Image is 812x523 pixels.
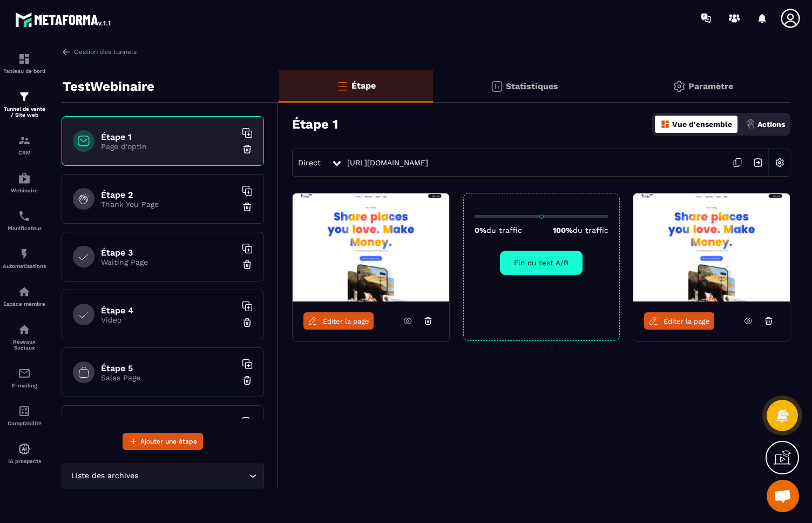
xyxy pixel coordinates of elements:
[644,312,714,330] a: Éditer la page
[18,367,31,380] img: email
[101,316,236,324] p: Video
[660,119,670,129] img: dashboard-orange.40269519.svg
[688,81,733,91] p: Paramètre
[3,383,46,388] p: E-mailing
[18,210,31,223] img: scheduler
[101,247,236,258] h6: Étape 3
[69,470,140,482] span: Liste des archives
[746,119,755,129] img: actions.d6e523a2.png
[15,10,112,29] img: logo
[3,202,46,239] a: schedulerschedulerPlanificateur
[18,247,31,260] img: automations
[3,164,46,202] a: automationsautomationsWebinaire
[757,120,785,129] p: Actions
[3,263,46,269] p: Automatisations
[3,397,46,434] a: accountantaccountantComptabilité
[101,258,236,266] p: Waiting Page
[62,464,264,488] div: Search for option
[3,106,46,118] p: Tunnel de vente / Site web
[18,52,31,65] img: formation
[748,152,768,173] img: arrow-next.bcc2205e.svg
[62,47,137,57] a: Gestion des tunnels
[62,47,71,57] img: arrow
[486,226,522,234] span: du traffic
[101,142,236,151] p: Page d'optin
[3,359,46,397] a: emailemailE-mailing
[3,301,46,307] p: Espace membre
[506,81,558,91] p: Statistiques
[123,433,203,450] button: Ajouter une étape
[500,251,583,275] button: Fin du test A/B
[767,480,799,512] a: Ouvrir le chat
[18,172,31,185] img: automations
[101,200,236,209] p: Thank You Page
[18,134,31,147] img: formation
[490,80,503,93] img: stats.20deebd0.svg
[242,202,253,212] img: trash
[3,315,46,359] a: social-networksocial-networkRéseaux Sociaux
[3,239,46,277] a: automationsautomationsAutomatisations
[3,82,46,126] a: formationformationTunnel de vente / Site web
[18,442,31,455] img: automations
[323,317,369,325] span: Éditer la page
[3,339,46,351] p: Réseaux Sociaux
[242,317,253,328] img: trash
[3,68,46,74] p: Tableau de bord
[672,120,732,129] p: Vue d'ensemble
[3,187,46,193] p: Webinaire
[553,226,608,234] p: 100%
[664,317,710,325] span: Éditer la page
[3,44,46,82] a: formationformationTableau de bord
[18,405,31,418] img: accountant
[475,226,522,234] p: 0%
[3,458,46,464] p: IA prospects
[633,193,790,301] img: image
[573,226,608,234] span: du traffic
[298,158,321,167] span: Direct
[140,436,197,447] span: Ajouter une étape
[101,132,236,142] h6: Étape 1
[242,259,253,270] img: trash
[101,190,236,200] h6: Étape 2
[351,81,376,91] p: Étape
[3,277,46,315] a: automationsautomationsEspace membre
[63,76,154,97] p: TestWebinaire
[101,373,236,382] p: Sales Page
[18,323,31,336] img: social-network
[140,470,246,482] input: Search for option
[303,312,374,330] a: Éditer la page
[3,225,46,231] p: Planificateur
[292,117,338,132] h3: Étape 1
[101,305,236,316] h6: Étape 4
[101,363,236,373] h6: Étape 5
[336,79,349,92] img: bars-o.4a397970.svg
[3,150,46,156] p: CRM
[293,193,449,301] img: image
[18,90,31,103] img: formation
[3,126,46,164] a: formationformationCRM
[18,285,31,298] img: automations
[769,152,790,173] img: setting-w.858f3a88.svg
[3,420,46,426] p: Comptabilité
[347,158,428,167] a: [URL][DOMAIN_NAME]
[673,80,686,93] img: setting-gr.5f69749f.svg
[242,375,253,386] img: trash
[242,144,253,155] img: trash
